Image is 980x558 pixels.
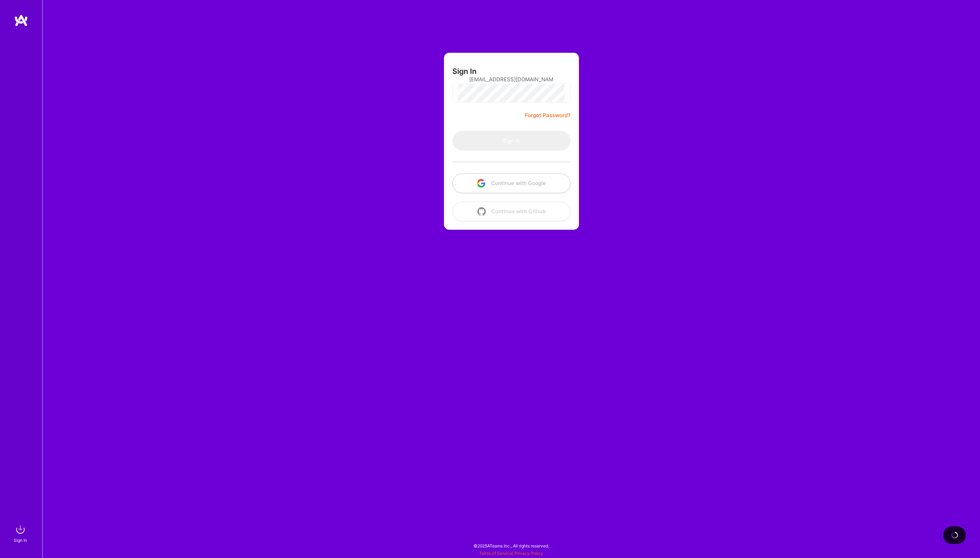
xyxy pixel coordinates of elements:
[479,551,512,556] a: Terms of Service
[452,131,570,151] button: Sign In
[515,551,543,556] a: Privacy Policy
[15,522,27,544] a: sign inSign In
[452,173,570,193] button: Continue with Google
[14,14,28,27] img: logo
[479,551,543,556] span: |
[950,531,959,540] img: loading
[42,537,980,554] div: © 2025 ATeams Inc., All rights reserved.
[477,207,486,216] img: icon
[13,522,27,537] img: sign in
[525,111,570,120] a: Forgot Password?
[469,70,554,88] input: Email...
[452,67,477,76] h3: Sign In
[477,179,485,188] img: icon
[452,202,570,221] button: Continue with Github
[14,537,27,544] div: Sign In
